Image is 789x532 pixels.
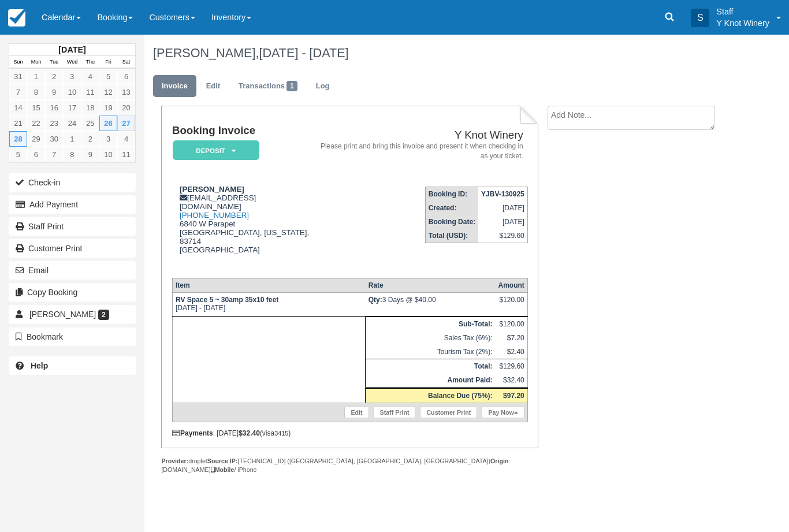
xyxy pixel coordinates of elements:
strong: Mobile [211,466,235,473]
strong: Origin [490,457,508,464]
a: 5 [99,69,117,84]
a: 10 [99,147,117,162]
a: Log [307,75,338,98]
a: 20 [117,100,135,116]
b: Help [31,361,48,370]
a: 31 [9,69,27,84]
a: 1 [63,131,81,147]
a: 27 [117,116,135,131]
a: 25 [81,116,99,131]
a: Transactions1 [230,75,306,98]
a: 10 [63,84,81,100]
a: 8 [63,147,81,162]
a: 2 [81,131,99,147]
p: Staff [716,6,769,17]
td: $129.60 [495,359,527,374]
strong: Payments [172,429,213,437]
strong: Source IP: [207,457,238,464]
th: Total (USD): [425,229,478,243]
span: [PERSON_NAME] [29,310,96,319]
a: 6 [27,147,45,162]
th: Amount [495,278,527,293]
th: Tue [45,56,63,69]
a: 9 [45,84,63,100]
button: Check-in [9,173,136,192]
a: 6 [117,69,135,84]
a: 11 [117,147,135,162]
h1: Booking Invoice [172,125,315,137]
button: Copy Booking [9,283,136,302]
a: 14 [9,100,27,116]
button: Email [9,261,136,280]
div: [EMAIL_ADDRESS][DOMAIN_NAME] 6840 W Parapet [GEOGRAPHIC_DATA], [US_STATE], 83714 [GEOGRAPHIC_DATA] [172,185,315,269]
th: Total: [366,359,496,374]
strong: RV Space 5 ~ 30amp 35x10 feet [176,296,278,304]
a: Staff Print [9,217,136,236]
strong: $32.40 [239,429,260,437]
div: S [691,9,709,27]
em: Deposit [173,140,259,161]
a: 5 [9,147,27,162]
strong: Qty [369,296,382,304]
a: Pay Now [482,407,524,418]
span: 1 [286,81,297,91]
div: : [DATE] (visa ) [172,429,528,437]
a: Help [9,356,136,375]
a: 7 [9,84,27,100]
a: 23 [45,116,63,131]
a: 8 [27,84,45,100]
a: 12 [99,84,117,100]
td: Tourism Tax (2%): [366,345,496,359]
strong: Provider: [161,457,188,464]
th: Booking ID: [425,187,478,202]
strong: [DATE] [58,45,85,54]
h2: Y Knot Winery [319,129,523,142]
a: 17 [63,100,81,116]
strong: $97.20 [503,392,524,400]
td: $120.00 [495,317,527,332]
h1: [PERSON_NAME], [153,46,728,60]
a: 3 [63,69,81,84]
th: Item [172,278,365,293]
th: Sat [117,56,135,69]
a: 22 [27,116,45,131]
td: $32.40 [495,373,527,388]
strong: YJBV-130925 [481,190,524,198]
td: [DATE] [478,201,527,215]
a: 13 [117,84,135,100]
a: 30 [45,131,63,147]
span: [DATE] - [DATE] [259,46,348,60]
a: 2 [45,69,63,84]
th: Booking Date: [425,215,478,229]
th: Created: [425,201,478,215]
a: 9 [81,147,99,162]
a: Deposit [172,140,255,161]
a: Invoice [153,75,196,98]
a: 16 [45,100,63,116]
button: Bookmark [9,328,136,346]
th: Sub-Total: [366,317,496,332]
th: Rate [366,278,496,293]
th: Thu [81,56,99,69]
a: 4 [81,69,99,84]
a: Customer Print [420,407,477,418]
td: [DATE] [478,215,527,229]
a: Edit [344,407,369,418]
td: [DATE] - [DATE] [172,293,365,317]
a: 24 [63,116,81,131]
small: 3415 [274,430,288,437]
button: Add Payment [9,195,136,214]
th: Balance Due (75%): [366,388,496,403]
a: 4 [117,131,135,147]
p: Y Knot Winery [716,17,769,29]
div: $120.00 [498,296,524,313]
a: 3 [99,131,117,147]
a: Staff Print [374,407,416,418]
a: Customer Print [9,239,136,258]
address: Please print and bring this invoice and present it when checking in as your ticket. [319,142,523,161]
span: 2 [98,310,109,320]
a: 26 [99,116,117,131]
div: droplet [TECHNICAL_ID] ([GEOGRAPHIC_DATA], [GEOGRAPHIC_DATA], [GEOGRAPHIC_DATA]) : [DOMAIN_NAME] ... [161,457,538,474]
img: checkfront-main-nav-mini-logo.png [8,9,25,27]
th: Mon [27,56,45,69]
